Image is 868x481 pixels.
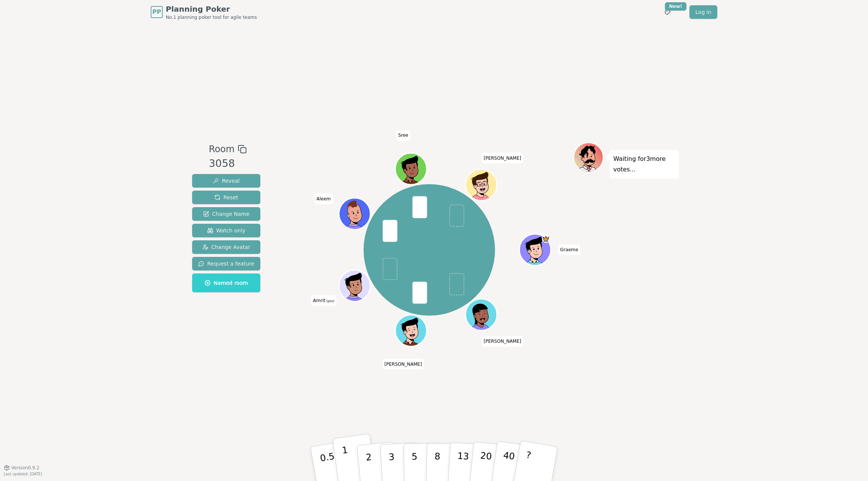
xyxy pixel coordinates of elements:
[209,156,246,171] div: 3058
[214,194,238,201] span: Reset
[192,257,260,270] button: Request a feature
[325,299,335,303] span: (you)
[151,4,257,20] a: PPPlanning PokerNo.1 planning poker tool for agile teams
[192,174,260,188] button: Reveal
[192,224,260,237] button: Watch only
[340,271,369,301] button: Click to change your avatar
[482,153,523,163] span: Click to change your name
[192,240,260,254] button: Change Avatar
[209,142,234,156] span: Room
[4,472,42,476] span: Last updated: [DATE]
[166,14,257,20] span: No.1 planning poker tool for agile teams
[558,244,580,255] span: Click to change your name
[213,177,240,185] span: Reveal
[202,243,251,251] span: Change Avatar
[207,227,246,234] span: Watch only
[689,5,717,19] a: Log in
[192,191,260,204] button: Reset
[396,130,410,141] span: Click to change your name
[152,8,161,17] span: PP
[482,336,523,347] span: Click to change your name
[205,279,248,287] span: Named room
[198,260,254,267] span: Request a feature
[613,154,675,175] p: Waiting for 3 more votes...
[315,194,333,204] span: Click to change your name
[192,207,260,221] button: Change Name
[542,235,550,243] span: Graeme is the host
[4,465,40,471] button: Version0.9.2
[661,5,674,19] button: New!
[192,273,260,292] button: Named room
[203,210,249,218] span: Change Name
[166,4,257,14] span: Planning Poker
[11,465,40,471] span: Version 0.9.2
[311,295,336,306] span: Click to change your name
[665,2,686,11] div: New!
[382,359,424,370] span: Click to change your name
